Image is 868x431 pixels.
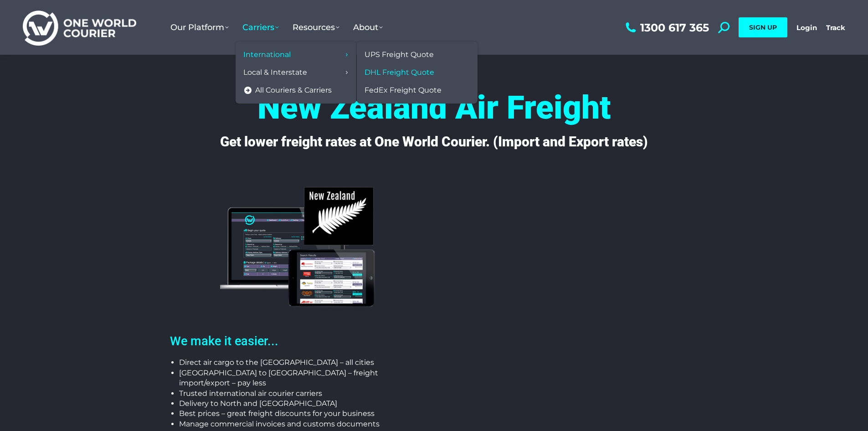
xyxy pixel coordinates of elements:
span: Local & Interstate [243,68,307,78]
span: International [243,50,291,60]
h4: New Zealand Air Freight [161,91,708,124]
a: All Couriers & Carriers [240,82,352,99]
img: nz-flag-owc-back-end-computer [220,165,380,324]
span: DHL Freight Quote [365,68,434,78]
a: International [240,46,352,64]
a: Track [826,23,845,32]
span: Resources [293,22,339,32]
a: 1300 617 365 [623,22,709,33]
li: [GEOGRAPHIC_DATA] to [GEOGRAPHIC_DATA] – freight import/export – pay less [179,368,430,389]
span: FedEx Freight Quote [365,86,442,95]
a: DHL Freight Quote [361,64,473,82]
img: One World Courier [23,9,136,46]
a: UPS Freight Quote [361,46,473,64]
span: About [353,22,383,32]
li: Delivery to North and [GEOGRAPHIC_DATA] [179,399,430,409]
li: Best prices – great freight discounts for your business [179,409,430,419]
li: Direct air cargo to the [GEOGRAPHIC_DATA] – all cities [179,358,430,368]
h2: We make it easier... [170,334,430,348]
a: Local & Interstate [240,64,352,82]
a: Our Platform [164,13,236,42]
span: All Couriers & Carriers [255,86,332,95]
li: Trusted international air courier carriers [179,389,430,399]
a: FedEx Freight Quote [361,82,473,99]
a: SIGN UP [739,17,787,37]
span: SIGN UP [749,23,777,31]
h4: Get lower freight rates at One World Courier. (Import and Export rates) [165,134,703,150]
a: Resources [286,13,346,42]
li: Manage commercial invoices and customs documents [179,419,430,429]
span: Carriers [242,22,279,32]
a: Login [796,23,817,32]
a: About [346,13,390,42]
a: Carriers [236,13,286,42]
span: Our Platform [170,22,229,32]
span: UPS Freight Quote [365,50,434,60]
